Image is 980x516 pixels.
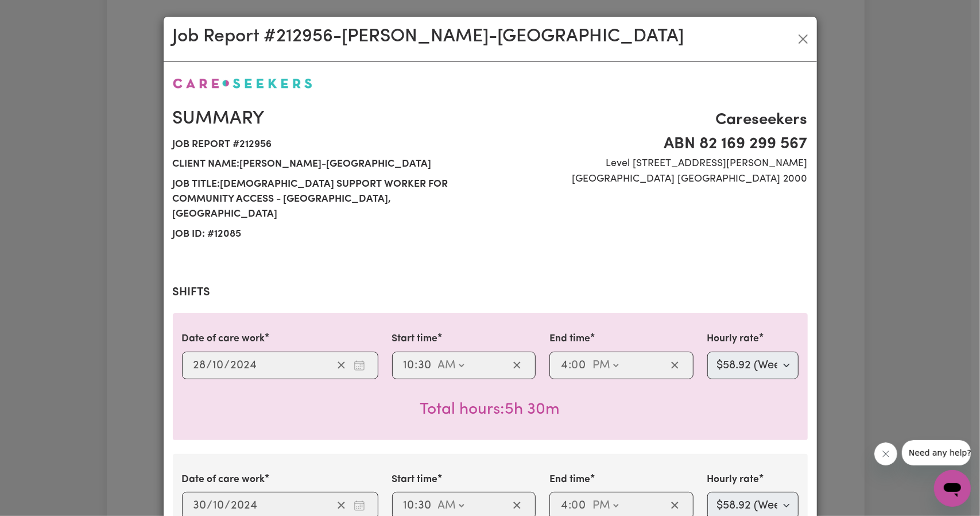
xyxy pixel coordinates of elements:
[230,357,258,374] input: ----
[497,156,808,171] span: Level [STREET_ADDRESS][PERSON_NAME]
[560,497,568,514] input: --
[497,172,808,187] span: [GEOGRAPHIC_DATA] [GEOGRAPHIC_DATA] 2000
[874,442,897,465] iframe: Close message
[560,357,568,374] input: --
[415,499,418,512] span: :
[549,332,590,346] label: End time
[418,357,432,374] input: --
[193,497,207,514] input: --
[568,359,571,372] span: :
[193,357,207,374] input: --
[572,357,587,374] input: --
[7,8,69,17] span: Need any help?
[794,30,812,48] button: Close
[207,499,213,512] span: /
[497,108,808,132] span: Careseekers
[403,357,415,374] input: --
[182,332,265,346] label: Date of care work
[392,332,438,346] label: Start time
[549,472,590,487] label: End time
[392,472,438,487] label: Start time
[332,497,350,514] button: Clear date
[173,108,483,130] h2: Summary
[173,26,684,48] h2: Job Report # 212956 - [PERSON_NAME]-[GEOGRAPHIC_DATA]
[350,357,369,374] button: Enter the date of care work
[934,470,971,507] iframe: Button to launch messaging window
[173,78,312,88] img: Careseekers logo
[173,225,483,244] span: Job ID: # 12085
[225,499,231,512] span: /
[418,497,432,514] input: --
[207,359,212,372] span: /
[332,357,350,374] button: Clear date
[571,360,578,371] span: 0
[707,332,760,346] label: Hourly rate
[173,286,808,299] h2: Shifts
[350,497,369,514] button: Enter the date of care work
[497,132,808,156] span: ABN 82 169 299 567
[415,359,418,372] span: :
[902,440,971,465] iframe: Message from company
[224,359,230,372] span: /
[420,402,560,418] span: Total hours worked: 5 hours 30 minutes
[213,497,225,514] input: --
[182,472,265,487] label: Date of care work
[173,135,483,155] span: Job report # 212956
[173,155,483,174] span: Client name: [PERSON_NAME]-[GEOGRAPHIC_DATA]
[571,500,578,511] span: 0
[212,357,224,374] input: --
[231,497,258,514] input: ----
[568,499,571,512] span: :
[403,497,415,514] input: --
[173,175,483,225] span: Job title: [DEMOGRAPHIC_DATA] Support Worker For Community Access - [GEOGRAPHIC_DATA], [GEOGRAPHI...
[707,472,760,487] label: Hourly rate
[572,497,587,514] input: --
